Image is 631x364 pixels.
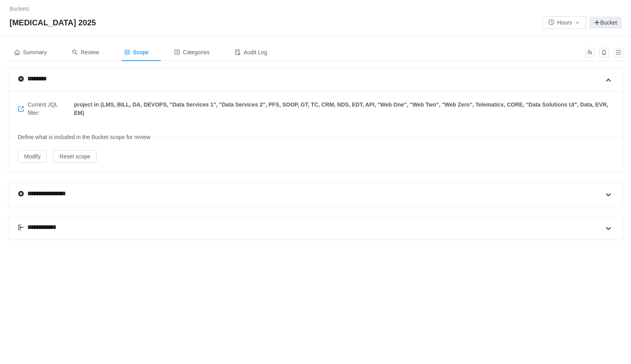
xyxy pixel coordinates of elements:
[10,6,29,12] a: Buckets
[589,17,621,29] a: Bucket
[18,150,47,163] button: Modify
[15,130,154,145] span: Define what is included in the Bucket scope for review
[72,49,99,55] span: Review
[235,49,267,55] span: Audit Log
[585,48,595,57] button: icon: team
[53,150,97,163] button: Reset scope
[124,49,149,55] span: Scope
[614,48,623,57] button: icon: menu
[74,101,613,117] span: project in (LMS, BILL, DA, DEVOPS, "Data Services 1", "Data Services 2", PFS, SOOP, GT, TC, CRM, ...
[14,50,20,55] i: icon: home
[124,50,130,55] i: icon: control
[72,50,78,55] i: icon: search
[18,101,613,117] span: Current JQL filter:
[542,16,586,29] button: icon: clock-circleHoursicon: down
[599,48,609,57] button: icon: bell
[14,49,47,55] span: Summary
[10,16,101,29] span: [MEDICAL_DATA] 2025
[174,49,210,55] span: Categories
[174,50,180,55] i: icon: profile
[235,50,240,55] i: icon: audit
